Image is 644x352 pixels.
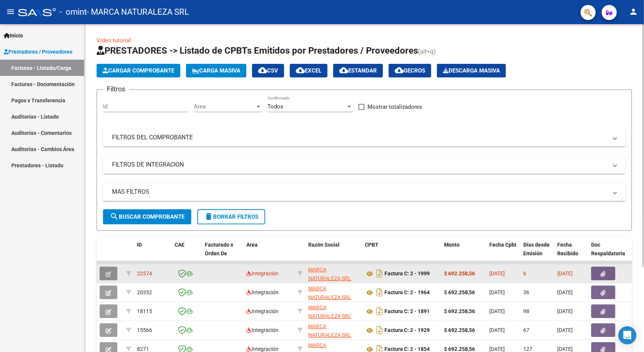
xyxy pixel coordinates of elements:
span: Buscar Comprobante [110,213,184,220]
i: Descargar documento [375,267,384,279]
strong: Factura C: 2 - 1964 [384,290,430,296]
span: 15566 [137,327,152,333]
span: Facturado x Orden De [205,242,233,256]
span: [DATE] [489,346,505,352]
strong: $ 692.258,56 [444,308,475,314]
strong: Factura C: 2 - 1999 [384,271,430,277]
span: 36 [523,289,529,295]
datatable-header-cell: Monto [441,237,486,270]
span: [DATE] [557,346,573,352]
span: [DATE] [557,289,573,295]
datatable-header-cell: ID [134,237,172,270]
span: Integración [246,308,278,314]
button: Estandar [333,64,383,77]
span: MARCA NATURALEZA SRL [308,286,351,300]
span: Gecros [395,67,425,74]
a: Video tutorial [97,37,131,44]
mat-icon: cloud_download [395,66,404,75]
i: Descargar documento [375,286,384,298]
button: Carga Masiva [186,64,246,77]
datatable-header-cell: CPBT [362,237,441,270]
span: Fecha Cpbt [489,242,516,248]
datatable-header-cell: Facturado x Orden De [202,237,243,270]
strong: $ 692.258,56 [444,289,475,295]
strong: $ 692.258,56 [444,327,475,333]
span: Borrar Filtros [204,213,258,220]
span: [DATE] [557,308,573,314]
mat-icon: person [629,7,638,16]
div: 30710779615 [308,322,359,338]
strong: Factura C: 2 - 1891 [384,309,430,315]
mat-icon: cloud_download [258,66,267,75]
mat-icon: delete [204,212,213,221]
span: Doc Respaldatoria [591,242,625,256]
span: PRESTADORES -> Listado de CPBTs Emitidos por Prestadores / Proveedores [97,45,418,56]
span: Mostrar totalizadores [367,102,422,111]
span: [DATE] [489,270,505,276]
span: 98 [523,308,529,314]
mat-panel-title: MAS FILTROS [112,188,607,196]
span: Días desde Emisión [523,242,550,256]
button: Buscar Comprobante [103,209,191,224]
strong: $ 692.258,56 [444,346,475,352]
span: - MARCA NATURALEZA SRL [87,4,189,20]
span: Descarga Masiva [443,67,500,74]
span: Todos [267,103,283,110]
span: Fecha Recibido [557,242,578,256]
span: 127 [523,346,532,352]
span: Estandar [339,67,377,74]
span: 6 [523,270,526,276]
span: MARCA NATURALEZA SRL [308,267,351,281]
mat-expansion-panel-header: MAS FILTROS [103,183,626,201]
span: [DATE] [557,270,573,276]
span: ID [137,242,142,248]
span: Cargar Comprobante [103,67,174,74]
datatable-header-cell: Fecha Cpbt [486,237,520,270]
app-download-masive: Descarga masiva de comprobantes (adjuntos) [437,64,506,77]
span: Integración [246,270,278,276]
div: Open Intercom Messenger [618,326,636,344]
datatable-header-cell: Días desde Emisión [520,237,554,270]
button: Gecros [389,64,431,77]
span: CSV [258,67,278,74]
button: Descarga Masiva [437,64,506,77]
span: 22574 [137,270,152,276]
span: Area [246,242,258,248]
span: 18115 [137,308,152,314]
datatable-header-cell: CAE [172,237,202,270]
button: Cargar Comprobante [97,64,180,77]
strong: $ 692.258,56 [444,270,475,276]
span: Inicio [4,31,23,40]
mat-panel-title: FILTROS DE INTEGRACION [112,161,607,169]
div: 30710779615 [308,303,359,319]
span: Monto [444,242,460,248]
i: Descargar documento [375,305,384,317]
div: 30710779615 [308,266,359,281]
span: [DATE] [557,327,573,333]
button: EXCEL [290,64,327,77]
datatable-header-cell: Fecha Recibido [554,237,588,270]
div: 30710779615 [308,284,359,300]
mat-icon: cloud_download [339,66,348,75]
datatable-header-cell: Doc Respaldatoria [588,237,633,270]
span: Prestadores / Proveedores [4,48,72,56]
mat-expansion-panel-header: FILTROS DE INTEGRACION [103,156,626,174]
span: Integración [246,346,278,352]
mat-icon: search [110,212,119,221]
button: Borrar Filtros [197,209,265,224]
datatable-header-cell: Razón Social [305,237,362,270]
datatable-header-cell: Area [243,237,294,270]
span: [DATE] [489,308,505,314]
span: Razón Social [308,242,340,248]
mat-icon: cloud_download [296,66,305,75]
span: MARCA NATURALEZA SRL [308,323,351,338]
strong: Factura C: 2 - 1929 [384,327,430,333]
span: [DATE] [489,289,505,295]
button: CSV [252,64,284,77]
span: 67 [523,327,529,333]
mat-expansion-panel-header: FILTROS DEL COMPROBANTE [103,128,626,147]
span: 20352 [137,289,152,295]
span: CAE [175,242,184,248]
span: Area [194,103,255,110]
span: (alt+q) [418,48,436,55]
